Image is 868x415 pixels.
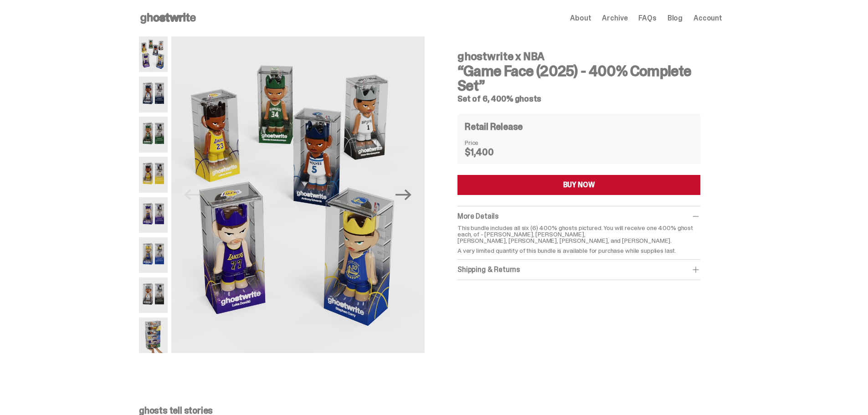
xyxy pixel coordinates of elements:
[638,15,656,22] a: FAQs
[139,77,168,112] img: NBA-400-HG-Ant.png
[139,277,168,313] img: NBA-400-HG-Wemby.png
[457,175,700,195] button: BUY NOW
[139,197,168,233] img: NBA-400-HG-Luka.png
[139,157,168,192] img: NBA-400-HG%20Bron.png
[457,64,700,93] h3: “Game Face (2025) - 400% Complete Set”
[570,15,591,22] a: About
[394,185,414,205] button: Next
[457,95,700,103] h5: Set of 6, 400% ghosts
[465,148,510,157] dd: $1,400
[693,15,722,22] a: Account
[139,36,168,72] img: NBA-400-HG-Main.png
[457,247,700,254] p: A very limited quantity of this bundle is available for purchase while supplies last.
[457,265,700,274] div: Shipping & Returns
[563,181,595,189] div: BUY NOW
[457,211,498,221] span: More Details
[457,225,700,244] p: This bundle includes all six (6) 400% ghosts pictured. You will receive one 400% ghost each, of -...
[139,237,168,273] img: NBA-400-HG-Steph.png
[602,15,627,22] a: Archive
[668,15,683,22] a: Blog
[139,117,168,152] img: NBA-400-HG-Giannis.png
[465,122,523,131] h4: Retail Release
[465,139,510,146] dt: Price
[171,36,425,353] img: NBA-400-HG-Main.png
[139,318,168,353] img: NBA-400-HG-Scale.png
[457,51,700,62] h4: ghostwrite x NBA
[139,406,722,415] p: ghosts tell stories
